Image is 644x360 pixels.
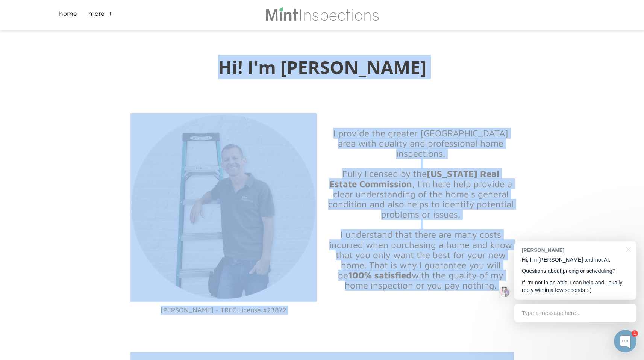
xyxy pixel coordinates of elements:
div: 1 [632,330,638,337]
img: Picture [130,113,317,299]
a: Home [59,9,77,21]
img: Mint Inspections [265,6,379,24]
a: More [88,9,105,21]
p: Hi, I'm [PERSON_NAME] and not AI. [522,256,629,264]
font: [PERSON_NAME] - TREC License #23872 [161,306,286,314]
strong: [US_STATE] Real Estate Commission [329,168,499,189]
p: Questions about pricing or scheduling? [522,267,629,275]
strong: 100% satisfied [348,270,412,280]
font: I provide the greater [GEOGRAPHIC_DATA] area with quality and professional home inspections. ​Ful... [328,128,514,290]
div: [PERSON_NAME] [522,247,621,254]
p: If I'm not in an attic, I can help and usually reply within a few seconds :-) [522,279,629,294]
img: Josh Molleur [499,286,510,297]
font: Hi! I'm [PERSON_NAME] [218,55,426,79]
a: + [108,9,113,21]
div: Type a message here... [514,304,636,322]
